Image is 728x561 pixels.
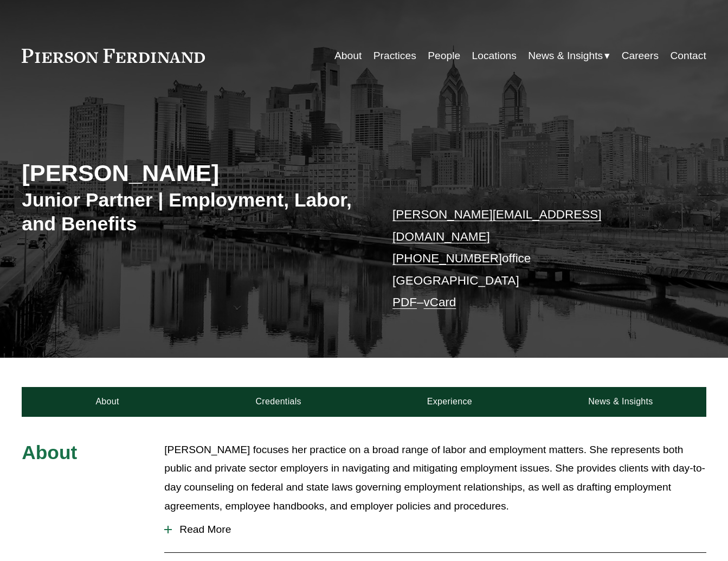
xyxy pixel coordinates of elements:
[164,441,706,515] p: [PERSON_NAME] focuses her practice on a broad range of labor and employment matters. She represen...
[22,442,77,463] span: About
[334,46,362,66] a: About
[535,387,706,416] a: News & Insights
[423,295,456,309] a: vCard
[428,46,460,66] a: People
[373,46,416,66] a: Practices
[22,159,364,188] h2: [PERSON_NAME]
[472,46,517,66] a: Locations
[392,295,417,309] a: PDF
[528,46,610,66] a: folder dropdown
[670,46,706,66] a: Contact
[622,46,659,66] a: Careers
[392,204,678,313] p: office [GEOGRAPHIC_DATA] –
[193,387,364,416] a: Credentials
[392,252,502,265] a: [PHONE_NUMBER]
[22,387,193,416] a: About
[172,524,706,536] span: Read More
[22,188,364,235] h3: Junior Partner | Employment, Labor, and Benefits
[528,47,603,66] span: News & Insights
[364,387,536,416] a: Experience
[164,515,706,544] button: Read More
[392,208,601,243] a: [PERSON_NAME][EMAIL_ADDRESS][DOMAIN_NAME]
